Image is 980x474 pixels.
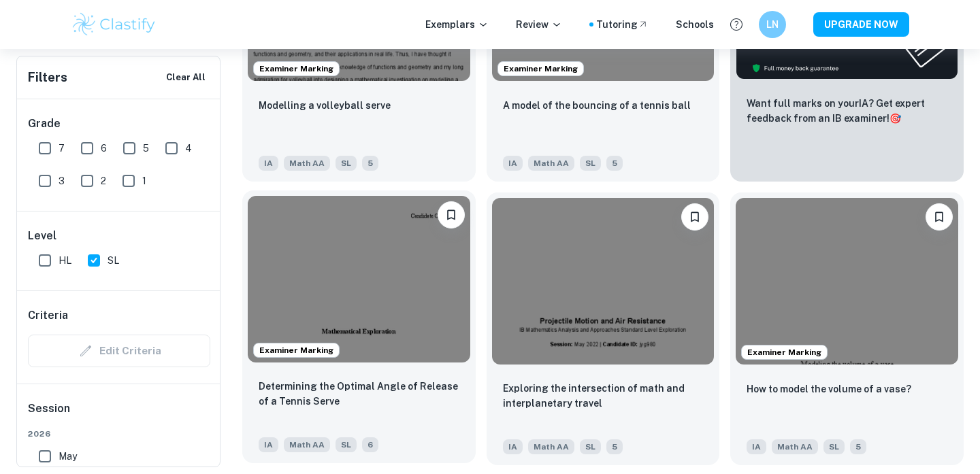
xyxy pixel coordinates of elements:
[606,439,623,454] span: 5
[108,253,119,268] span: SL
[59,449,77,464] span: May
[503,439,523,454] span: IA
[59,141,65,156] span: 7
[101,141,107,156] span: 6
[492,198,715,365] img: Math AA IA example thumbnail: Exploring the intersection of math and i
[259,437,278,452] span: IA
[28,335,210,367] div: Criteria filters are unavailable when searching by topic
[143,141,149,156] span: 5
[759,11,786,38] button: LN
[284,437,330,452] span: Math AA
[254,63,339,75] span: Examiner Marking
[362,437,378,452] span: 6
[730,192,964,465] a: Examiner MarkingBookmarkHow to model the volume of a vase? IAMath AASL5
[28,116,210,132] h6: Grade
[747,96,947,126] p: Want full marks on your IA ? Get expert feedback from an IB examiner!
[28,401,210,428] h6: Session
[681,203,708,231] button: Bookmark
[823,439,845,454] span: SL
[528,439,574,454] span: Math AA
[487,192,720,465] a: BookmarkExploring the intersection of math and interplanetary travelIAMath AASL5
[503,381,704,411] p: Exploring the intersection of math and interplanetary travel
[185,141,192,156] span: 4
[259,156,278,171] span: IA
[101,173,106,188] span: 2
[438,201,465,228] button: Bookmark
[850,439,866,454] span: 5
[736,198,958,365] img: Math AA IA example thumbnail: How to model the volume of a vase?
[580,439,601,454] span: SL
[28,228,210,244] h6: Level
[516,17,562,32] p: Review
[71,11,157,38] img: Clastify logo
[606,156,623,171] span: 5
[725,13,748,36] button: Help and Feedback
[28,68,67,87] h6: Filters
[926,203,953,231] button: Bookmark
[765,17,781,32] h6: LN
[163,67,209,88] button: Clear All
[676,17,714,32] a: Schools
[142,173,146,188] span: 1
[242,192,476,465] a: Examiner MarkingBookmarkDetermining the Optimal Angle of Release of a Tennis ServeIAMath AASL6
[336,437,357,452] span: SL
[503,98,691,113] p: A model of the bouncing of a tennis ball
[28,307,68,324] h6: Criteria
[336,156,357,171] span: SL
[747,382,911,396] p: How to model the volume of a vase?
[259,379,459,409] p: Determining the Optimal Angle of Release of a Tennis Serve
[284,156,330,171] span: Math AA
[580,156,601,171] span: SL
[28,428,210,440] span: 2026
[596,17,649,32] a: Tutoring
[747,439,766,454] span: IA
[425,17,489,32] p: Exemplars
[772,439,818,454] span: Math AA
[59,173,65,188] span: 3
[59,253,71,268] span: HL
[362,156,378,171] span: 5
[248,196,470,362] img: Math AA IA example thumbnail: Determining the Optimal Angle of Release
[813,12,909,37] button: UPGRADE NOW
[742,346,827,358] span: Examiner Marking
[528,156,574,171] span: Math AA
[259,98,391,113] p: Modelling a volleyball serve
[889,113,901,124] span: 🎯
[498,63,583,75] span: Examiner Marking
[254,344,339,356] span: Examiner Marking
[503,156,523,171] span: IA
